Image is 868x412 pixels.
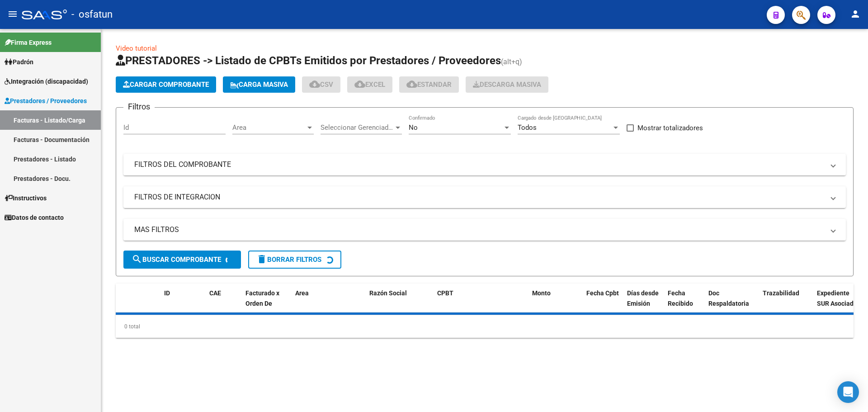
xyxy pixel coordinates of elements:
span: Doc Respaldatoria [708,289,749,307]
datatable-header-cell: Expediente SUR Asociado [813,284,863,323]
datatable-header-cell: Fecha Recibido [664,284,705,323]
span: Mostrar totalizadores [637,123,703,133]
span: Fecha Recibido [668,289,693,307]
mat-icon: cloud_download [309,79,320,90]
div: 0 total [116,315,854,338]
span: Expediente SUR Asociado [817,289,857,307]
button: Cargar Comprobante [116,76,216,93]
div: Open Intercom Messenger [837,381,859,403]
datatable-header-cell: Area [292,284,353,323]
span: Buscar Comprobante [132,256,221,264]
mat-icon: cloud_download [406,79,417,90]
datatable-header-cell: Días desde Emisión [623,284,664,323]
span: Prestadores / Proveedores [5,96,87,106]
mat-icon: search [132,254,142,265]
mat-panel-title: MAS FILTROS [134,225,824,235]
span: Padrón [5,57,33,67]
mat-expansion-panel-header: FILTROS DE INTEGRACION [123,186,846,208]
button: Estandar [399,76,459,93]
span: Todos [518,123,537,132]
span: Firma Express [5,38,52,47]
span: Fecha Cpbt [586,289,619,297]
datatable-header-cell: Trazabilidad [759,284,813,323]
span: No [409,123,418,132]
span: CSV [309,81,333,89]
span: Razón Social [369,289,407,297]
span: Cargar Comprobante [123,81,209,89]
span: Area [295,289,309,297]
span: Seleccionar Gerenciador [321,123,394,132]
span: CPBT [437,289,453,297]
mat-expansion-panel-header: FILTROS DEL COMPROBANTE [123,154,846,175]
button: CSV [302,76,340,93]
mat-panel-title: FILTROS DEL COMPROBANTE [134,160,824,170]
span: Días desde Emisión [627,289,659,307]
span: Area [232,123,306,132]
h3: Filtros [123,100,155,113]
button: Descarga Masiva [466,76,548,93]
datatable-header-cell: Monto [528,284,583,323]
mat-icon: menu [7,9,18,19]
span: Integración (discapacidad) [5,76,88,86]
mat-icon: delete [256,254,267,265]
datatable-header-cell: Facturado x Orden De [242,284,292,323]
datatable-header-cell: Razón Social [366,284,434,323]
span: Descarga Masiva [473,81,541,89]
datatable-header-cell: CAE [206,284,242,323]
datatable-header-cell: Doc Respaldatoria [705,284,759,323]
a: Video tutorial [116,44,157,52]
datatable-header-cell: CPBT [434,284,528,323]
span: EXCEL [354,81,385,89]
span: Facturado x Orden De [245,289,279,307]
mat-icon: person [850,9,861,19]
span: ID [164,289,170,297]
span: CAE [209,289,221,297]
app-download-masive: Descarga masiva de comprobantes (adjuntos) [466,76,548,93]
span: - osfatun [71,5,113,24]
span: Datos de contacto [5,213,64,223]
span: Trazabilidad [763,289,799,297]
button: Carga Masiva [223,76,295,93]
span: Estandar [406,81,452,89]
span: Instructivos [5,193,47,203]
mat-icon: cloud_download [354,79,365,90]
button: Buscar Comprobante [123,251,241,269]
span: Borrar Filtros [256,256,321,264]
datatable-header-cell: Fecha Cpbt [583,284,623,323]
mat-panel-title: FILTROS DE INTEGRACION [134,192,824,202]
span: Monto [532,289,551,297]
span: (alt+q) [501,57,522,66]
span: PRESTADORES -> Listado de CPBTs Emitidos por Prestadores / Proveedores [116,54,501,67]
mat-expansion-panel-header: MAS FILTROS [123,219,846,241]
datatable-header-cell: ID [160,284,206,323]
span: Carga Masiva [230,81,288,89]
button: Borrar Filtros [248,251,341,269]
button: EXCEL [347,76,392,93]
